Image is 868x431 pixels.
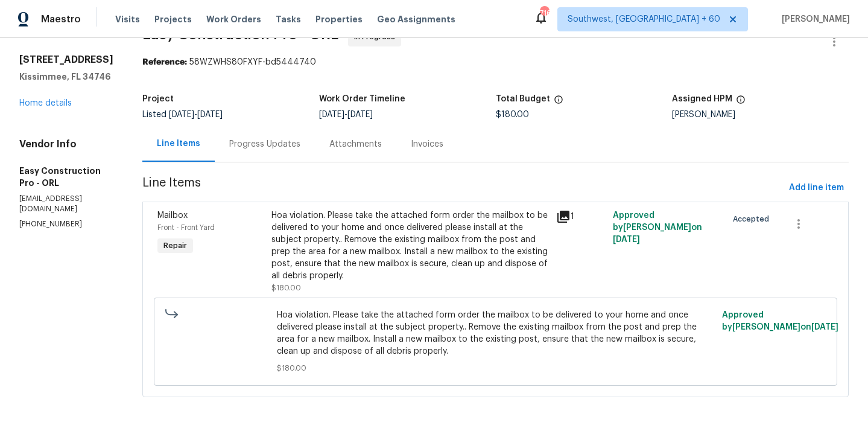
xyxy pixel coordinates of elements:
p: [PHONE_NUMBER] [19,219,113,229]
div: Attachments [329,138,382,150]
div: 58WZWHS80FXYF-bd5444740 [142,56,849,68]
div: 716 [540,7,548,19]
span: [DATE] [197,110,223,119]
span: Approved by [PERSON_NAME] on [722,311,838,331]
span: Geo Assignments [377,13,455,25]
span: - [169,110,223,119]
span: Approved by [PERSON_NAME] on [613,211,702,244]
span: $180.00 [277,362,715,374]
h2: [STREET_ADDRESS] [19,54,113,66]
h5: Assigned HPM [672,95,732,103]
h4: Vendor Info [19,138,113,150]
div: Invoices [411,138,443,150]
b: Reference: [142,58,187,66]
span: Line Items [142,177,784,199]
h5: Project [142,95,174,103]
span: $180.00 [271,284,301,292]
span: Easy Construction Pro - ORL [142,27,338,42]
span: Accepted [733,213,774,225]
button: Add line item [784,177,849,199]
span: The hpm assigned to this work order. [736,95,746,110]
span: [DATE] [319,110,344,119]
div: Progress Updates [229,138,300,150]
span: Tasks [276,15,301,24]
span: Mailbox [157,211,188,220]
span: Projects [154,13,192,25]
span: Add line item [789,180,844,196]
div: Line Items [157,138,200,150]
span: Southwest, [GEOGRAPHIC_DATA] + 60 [568,13,720,25]
span: Properties [315,13,363,25]
span: Maestro [41,13,81,25]
span: [PERSON_NAME] [777,13,850,25]
span: [DATE] [613,235,640,244]
h5: Work Order Timeline [319,95,405,103]
span: - [319,110,373,119]
a: Home details [19,99,72,107]
h5: Total Budget [496,95,550,103]
span: [DATE] [811,323,838,331]
p: [EMAIL_ADDRESS][DOMAIN_NAME] [19,194,113,214]
span: Listed [142,110,223,119]
h5: Kissimmee, FL 34746 [19,71,113,83]
span: The total cost of line items that have been proposed by Opendoor. This sum includes line items th... [554,95,563,110]
span: Front - Front Yard [157,224,215,231]
div: Hoa violation. Please take the attached form order the mailbox to be delivered to your home and o... [271,209,549,282]
span: [DATE] [169,110,194,119]
span: Hoa violation. Please take the attached form order the mailbox to be delivered to your home and o... [277,309,715,357]
h5: Easy Construction Pro - ORL [19,165,113,189]
span: [DATE] [347,110,373,119]
span: Work Orders [206,13,261,25]
span: $180.00 [496,110,529,119]
span: Visits [115,13,140,25]
div: 1 [556,209,606,224]
span: Repair [159,240,192,252]
div: [PERSON_NAME] [672,110,849,119]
